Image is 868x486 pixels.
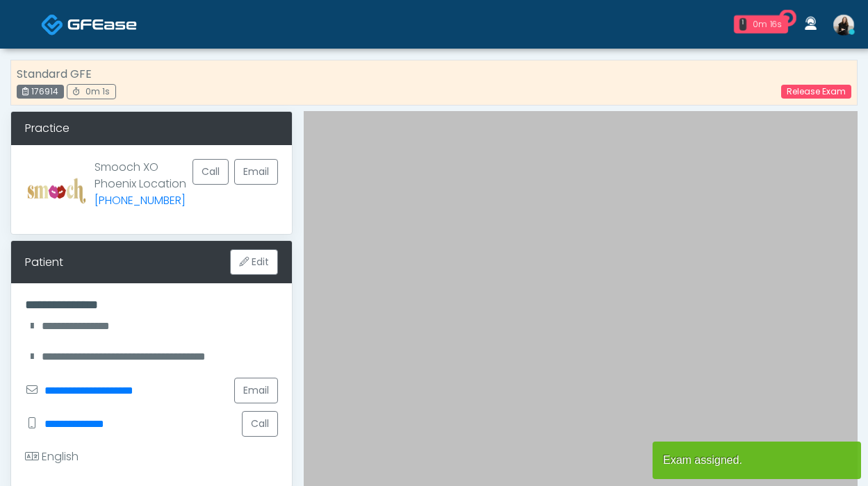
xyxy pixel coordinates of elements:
[752,18,783,31] div: 0m 16s
[17,85,64,99] div: 176914
[41,13,64,36] img: Docovia
[25,159,88,220] img: Provider image
[11,112,292,145] div: Practice
[41,1,137,47] a: Docovia
[193,159,229,185] button: Call
[234,378,278,403] a: Email
[85,85,110,97] span: 0m 1s
[25,449,79,465] div: English
[95,159,186,209] p: Smooch XO Phoenix Location
[739,18,746,31] div: 1
[230,249,278,275] button: Edit
[242,411,278,437] button: Call
[833,15,854,35] img: Sydney Lundberg
[653,442,861,479] article: Exam assigned.
[17,66,92,82] strong: Standard GFE
[67,17,137,31] img: Docovia
[25,254,63,271] div: Patient
[726,10,796,39] a: 1 0m 16s
[234,159,278,185] a: Email
[781,85,851,99] a: Release Exam
[95,192,186,208] a: [PHONE_NUMBER]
